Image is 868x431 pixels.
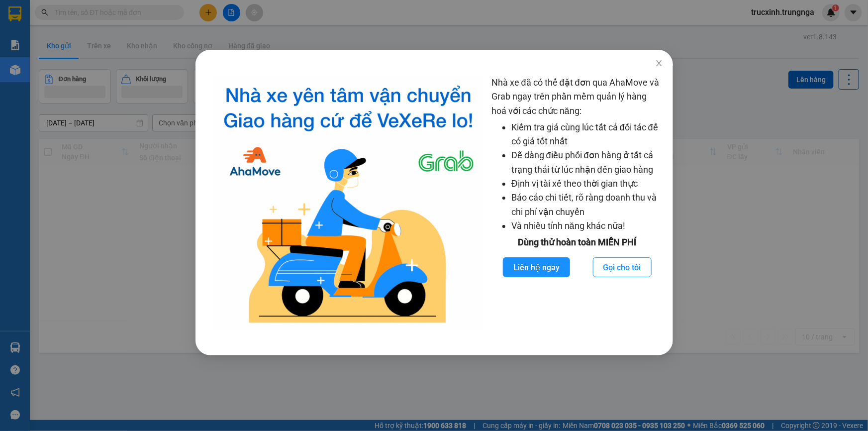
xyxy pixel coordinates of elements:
[511,191,663,219] li: Báo cáo chi tiết, rõ ràng doanh thu và chi phí vận chuyển
[655,59,663,67] span: close
[645,50,673,78] button: Close
[213,76,483,330] img: logo
[511,148,663,177] li: Dễ dàng điều phối đơn hàng ở tất cả trạng thái từ lúc nhận đến giao hàng
[511,120,663,149] li: Kiểm tra giá cùng lúc tất cả đối tác để có giá tốt nhất
[592,257,651,277] button: Gọi cho tôi
[511,177,663,191] li: Định vị tài xế theo thời gian thực
[511,219,663,233] li: Và nhiều tính năng khác nữa!
[603,261,641,274] span: Gọi cho tôi
[502,257,570,277] button: Liên hệ ngay
[491,76,663,330] div: Nhà xe đã có thể đặt đơn qua AhaMove và Grab ngay trên phần mềm quản lý hàng hoá với các chức năng:
[513,261,559,274] span: Liên hệ ngay
[491,235,663,249] div: Dùng thử hoàn toàn MIỄN PHÍ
